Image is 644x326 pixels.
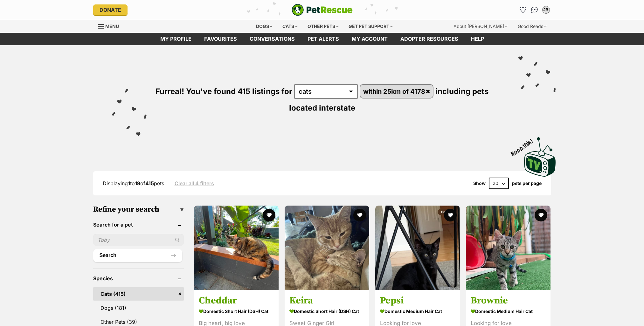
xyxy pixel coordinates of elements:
[513,20,551,33] div: Good Reads
[199,307,274,316] strong: Domestic Short Hair (DSH) Cat
[380,295,455,307] h3: Pepsi
[375,206,460,290] img: Pepsi - Domestic Medium Hair Cat
[444,209,457,221] button: favourite
[199,295,274,307] h3: Cheddar
[473,181,486,186] span: Show
[135,180,140,187] strong: 19
[344,20,397,33] div: Get pet support
[93,222,184,228] header: Search for a pet
[509,134,539,157] span: Boop this!
[278,20,302,33] div: Cats
[465,33,490,45] a: Help
[543,7,549,13] div: JB
[471,307,546,316] strong: Domestic Medium Hair Cat
[471,295,546,307] h3: Brownie
[93,301,184,315] a: Dogs (181)
[93,234,184,246] input: Toby
[194,206,279,290] img: Cheddar - Domestic Short Hair (DSH) Cat
[518,5,528,15] a: Favourites
[285,206,369,290] img: Keira - Domestic Short Hair (DSH) Cat
[292,4,353,16] a: PetRescue
[243,33,301,45] a: conversations
[263,209,275,221] button: favourite
[252,20,277,33] div: Dogs
[303,20,343,33] div: Other pets
[128,180,130,187] strong: 1
[292,4,353,16] img: logo-e224e6f780fb5917bec1dbf3a21bbac754714ae5b6737aabdf751b685950b380.svg
[93,4,128,15] a: Donate
[145,180,154,187] strong: 415
[530,5,540,15] a: Conversations
[289,87,489,112] span: including pets located interstate
[449,20,512,33] div: About [PERSON_NAME]
[524,137,556,177] img: PetRescue TV logo
[531,7,538,13] img: chat-41dd97257d64d25036548639549fe6c8038ab92f7586957e7f3b1b290dea8141.svg
[289,307,364,316] strong: Domestic Short Hair (DSH) Cat
[353,209,366,221] button: favourite
[466,206,551,290] img: Brownie - Domestic Medium Hair Cat
[198,33,243,45] a: Favourites
[301,33,345,45] a: Pet alerts
[93,205,184,214] h3: Refine your search
[512,181,542,186] label: pets per page
[98,20,123,31] a: Menu
[394,33,465,45] a: Adopter resources
[535,209,547,221] button: favourite
[175,180,214,186] a: Clear all 4 filters
[93,287,184,301] a: Cats (415)
[541,5,551,15] button: My account
[380,307,455,316] strong: Domestic Medium Hair Cat
[156,87,292,96] span: Furreal! You've found 415 listings for
[345,33,394,45] a: My account
[524,132,556,178] a: Boop this!
[154,33,198,45] a: My profile
[105,24,119,29] span: Menu
[289,295,364,307] h3: Keira
[360,85,433,98] a: within 25km of 4178
[93,275,184,281] header: Species
[103,180,164,187] span: Displaying to of pets
[93,249,182,262] button: Search
[518,5,551,15] ul: Account quick links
